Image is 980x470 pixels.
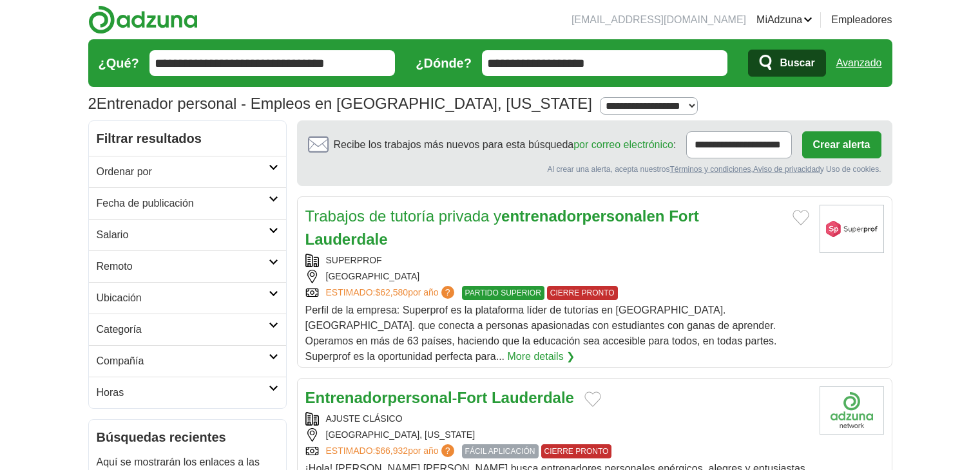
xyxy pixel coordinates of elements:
[99,56,139,70] font: ¿Qué?
[305,305,777,362] font: Perfil de la empresa: Superprof es la plataforma líder de tutorías en [GEOGRAPHIC_DATA]. [GEOGRAP...
[326,413,403,424] font: AJUSTE CLÁSICO
[751,165,753,174] font: ,
[507,349,575,364] a: More details ❯
[756,14,802,25] font: MiAdzuna
[97,131,202,146] font: Filtrar resultados
[97,355,144,366] font: Compañía
[89,250,286,282] a: Remoto
[544,447,609,456] font: CIERRE PRONTO
[820,165,881,174] font: y Uso de cookies.
[673,139,676,150] font: :
[582,207,646,225] font: personal
[457,389,488,406] font: Fort
[647,207,699,225] font: en Fort
[465,447,535,456] font: FÁCIL APLICACIÓN
[820,205,884,253] img: Logotipo de Superprof
[89,377,286,408] a: Horas
[465,288,541,297] font: PARTIDO SUPERIOR
[388,389,452,406] font: personal
[820,386,884,435] img: Logotipo de la empresa
[326,271,420,281] font: [GEOGRAPHIC_DATA]
[89,314,286,345] a: Categoría
[813,139,870,150] font: Crear alerta
[550,288,615,297] font: CIERRE PRONTO
[802,131,881,158] button: Crear alerta
[88,5,198,34] img: Logotipo de Adzuna
[326,287,376,297] font: ESTIMADO:
[572,14,746,25] font: [EMAIL_ADDRESS][DOMAIN_NAME]
[97,198,194,209] font: Fecha de publicación
[831,14,892,25] font: Empleadores
[452,389,457,406] font: -
[501,207,582,225] font: entrenador
[836,50,882,76] a: Avanzado
[305,207,699,248] a: Trabajos de tutoría privada yentrenadorpersonalen Fort Lauderdale
[326,255,382,265] a: SUPERPROF
[753,165,820,174] a: Aviso de privacidad
[416,56,472,70] font: ¿Dónde?
[445,446,450,456] font: ?
[831,12,892,28] a: Empleadores
[89,219,286,250] a: Salario
[326,429,476,440] font: [GEOGRAPHIC_DATA], [US_STATE]
[573,139,673,150] a: por correo electrónico
[445,287,450,297] font: ?
[492,389,574,406] font: Lauderdale
[97,229,129,240] font: Salario
[326,286,457,300] a: ESTIMADO:$62,580por año?
[334,139,574,150] font: Recibe los trabajos más nuevos para esta búsqueda
[376,446,408,456] font: $66,932
[89,156,286,187] a: Ordenar por
[97,95,592,112] font: Entrenador personal - Empleos en [GEOGRAPHIC_DATA], [US_STATE]
[89,282,286,314] a: Ubicación
[793,210,809,225] button: Añadir a trabajos favoritos
[89,187,286,219] a: Fecha de publicación
[97,292,142,303] font: Ubicación
[584,391,601,407] button: Añadir a trabajos favoritos
[97,166,152,177] font: Ordenar por
[326,446,376,456] font: ESTIMADO:
[97,261,133,272] font: Remoto
[326,444,457,458] a: ESTIMADO:$66,932por año?
[305,389,574,406] a: Entrenadorpersonal-Fort Lauderdale
[748,50,825,77] button: Buscar
[376,287,408,297] font: $62,580
[89,345,286,377] a: Compañía
[547,165,669,174] font: Al crear una alerta, acepta nuestros
[756,12,812,28] a: MiAdzuna
[88,95,97,112] font: 2
[97,430,226,444] font: Búsquedas recientes
[670,165,751,174] a: Términos y condiciones
[97,324,142,335] font: Categoría
[97,387,124,398] font: Horas
[408,446,438,456] font: por año
[836,57,882,68] font: Avanzado
[305,207,502,225] font: Trabajos de tutoría privada y
[780,57,814,68] font: Buscar
[305,230,388,248] font: Lauderdale
[305,389,388,406] font: Entrenador
[408,287,438,297] font: por año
